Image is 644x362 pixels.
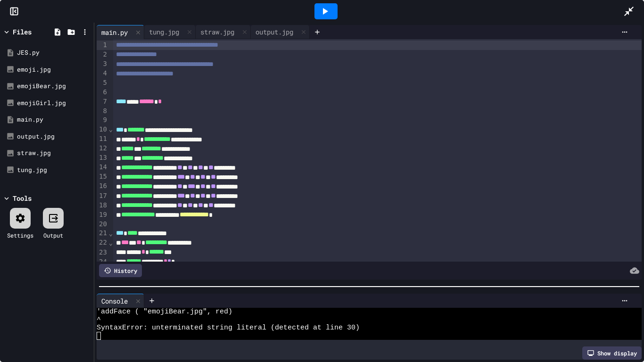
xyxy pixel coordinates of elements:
[97,308,232,316] span: 'addFace ( "emojiBear.jpg", red)
[97,181,108,191] div: 16
[97,107,108,116] div: 8
[97,201,108,210] div: 18
[97,191,108,201] div: 17
[97,41,108,50] div: 1
[97,229,108,238] div: 21
[97,248,108,257] div: 23
[97,324,360,332] span: SyntaxError: unterminated string literal (detected at line 30)
[97,78,108,88] div: 5
[97,210,108,220] div: 19
[108,239,113,247] span: Fold line
[99,264,142,277] div: History
[97,163,108,172] div: 14
[97,220,108,229] div: 20
[97,257,108,267] div: 24
[97,134,108,144] div: 11
[97,97,108,107] div: 7
[97,69,108,78] div: 4
[108,230,113,237] span: Fold line
[97,59,108,69] div: 3
[97,153,108,163] div: 13
[97,88,108,97] div: 6
[97,115,108,125] div: 9
[97,238,108,247] div: 22
[97,144,108,153] div: 12
[97,125,108,134] div: 10
[97,50,108,59] div: 2
[97,172,108,181] div: 15
[108,125,113,133] span: Fold line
